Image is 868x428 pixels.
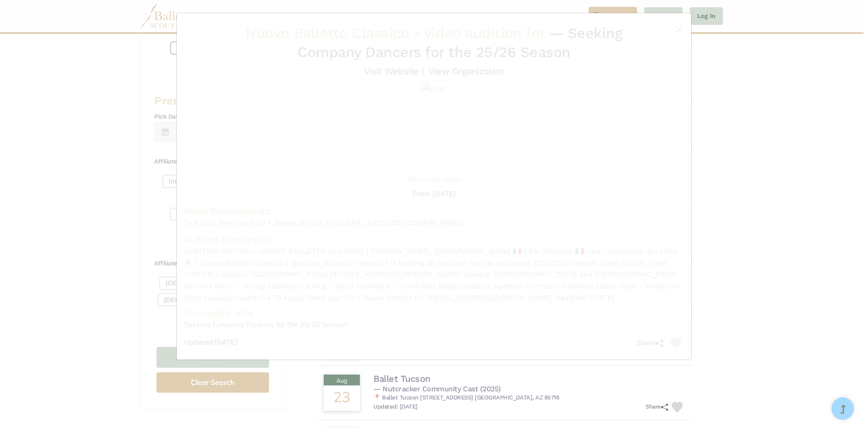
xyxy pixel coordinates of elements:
[184,206,273,216] span: Video Requirements:
[637,338,663,348] h5: Share
[184,307,684,319] h4: Associated Jobs
[297,24,622,61] span: — Seeking Company Dancers for the 25/26 Season
[184,338,237,347] h5: [DATE]
[184,217,684,229] span: To Apply: Send your CV + dance photos to: [EMAIL_ADDRESS][DOMAIN_NAME]
[420,81,448,171] img: Logo
[673,24,684,35] button: Close
[184,319,684,331] a: Seeking Company Dancers for the 25/26 Season
[412,189,455,198] h5: Date: [DATE]
[184,338,214,346] span: Updated:
[364,66,424,77] a: Visit Website |
[429,66,504,77] a: View Organization
[408,175,460,184] h5: Recorded Video
[424,24,545,42] span: video audition for
[245,24,549,42] span: Nuovo Balletto Classico -
[184,234,684,245] h4: Audition Description
[184,245,684,303] span: AUDITION NOTICE — NUOVO BALLETTO CLASSICO | [PERSON_NAME], [GEOGRAPHIC_DATA] 🇮🇹 [ Per l’italiano ...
